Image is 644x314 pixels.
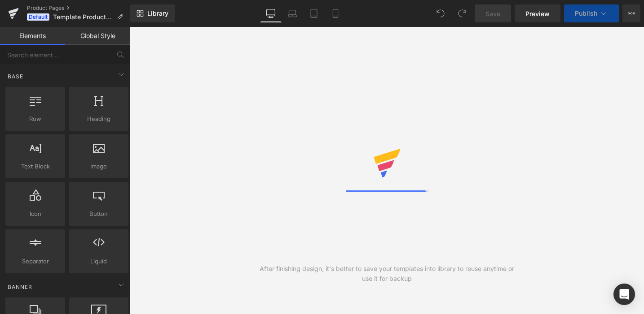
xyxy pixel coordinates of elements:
[27,13,49,21] span: Default
[8,209,62,219] span: Icon
[303,4,325,22] a: Tablet
[7,283,33,291] span: Banner
[8,257,62,266] span: Separator
[485,9,500,18] span: Save
[7,72,24,81] span: Base
[71,114,126,124] span: Heading
[564,4,619,22] button: Publish
[53,13,113,21] span: Template ProductoN
[71,162,126,171] span: Image
[453,4,471,22] button: Redo
[71,257,126,266] span: Liquid
[8,114,62,124] span: Row
[432,4,450,22] button: Undo
[613,284,635,305] div: Open Intercom Messenger
[260,4,282,22] a: Desktop
[147,9,168,17] span: Library
[525,9,550,18] span: Preview
[622,4,640,22] button: More
[130,4,175,22] a: New Library
[71,209,126,219] span: Button
[325,4,346,22] a: Mobile
[8,162,62,171] span: Text Block
[282,4,303,22] a: Laptop
[258,264,516,284] div: After finishing design, it's better to save your templates into library to reuse anytime or use i...
[575,10,597,17] span: Publish
[515,4,560,22] a: Preview
[65,27,130,45] a: Global Style
[27,4,130,12] a: Product Pages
